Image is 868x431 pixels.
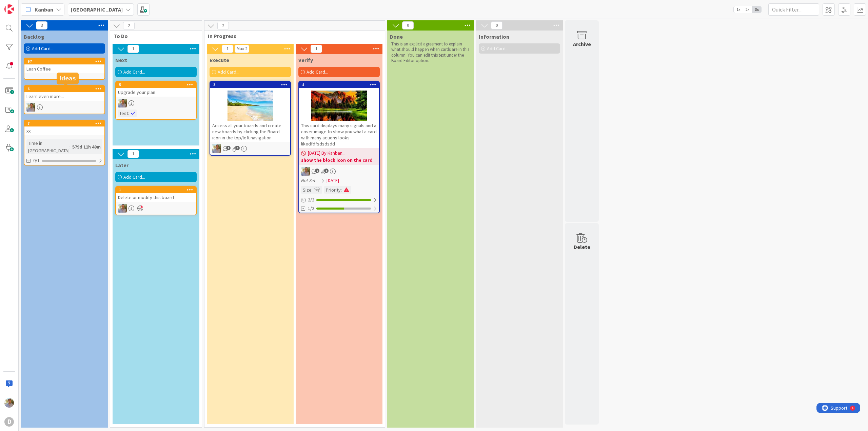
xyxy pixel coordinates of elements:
[35,5,53,14] span: Kanban
[118,204,127,213] img: KZ
[301,186,312,194] div: Size
[24,33,44,40] span: Backlog
[308,196,314,203] span: 2 / 2
[299,121,379,148] div: This card displays many signals and a cover image to show you what a card with many actions looks...
[24,120,105,165] a: 7xxTime in [GEOGRAPHIC_DATA]:579d 11h 49m0/1
[327,177,339,184] span: [DATE]
[24,86,104,101] div: 6Learn even more...
[27,86,104,91] div: 6
[210,82,290,142] div: 3Access all your boards and create new boards by clicking the Board icon in the top/left navigation
[301,177,316,183] i: Not Set
[210,144,290,153] div: KZ
[24,64,104,73] div: Lean Coffee
[24,92,104,101] div: Learn even more...
[210,81,291,156] a: 3Access all your boards and create new boards by clicking the Board icon in the top/left navigati...
[116,82,196,88] div: 5
[24,120,104,126] div: 7
[341,186,342,194] span: :
[24,120,104,135] div: 7xx
[212,144,221,153] img: KZ
[27,121,104,126] div: 7
[118,110,128,117] div: test
[324,169,329,173] span: 1
[24,58,105,80] a: 97Lean Coffee
[14,1,31,9] span: Support
[235,146,240,150] span: 1
[24,58,104,73] div: 97Lean Coffee
[116,88,196,97] div: Upgrade your plan
[24,85,105,114] a: 6Learn even more...KZ
[299,82,379,88] div: 4
[210,121,290,142] div: Access all your boards and create new boards by clicking the Board icon in the top/left navigation
[123,174,145,180] span: Add Card...
[299,82,379,148] div: 4This card displays many signals and a cover image to show you what a card with many actions look...
[115,57,127,63] span: Next
[115,162,129,169] span: Later
[734,6,743,13] span: 1x
[116,82,196,97] div: 5Upgrade your plan
[116,193,196,202] div: Delete or modify this board
[71,143,102,151] div: 579d 11h 49m
[217,22,229,30] span: 2
[752,6,761,13] span: 3x
[114,33,193,39] span: To Do
[4,417,14,427] div: D
[27,59,104,64] div: 97
[402,21,414,30] span: 0
[24,86,104,92] div: 6
[222,45,233,53] span: 1
[307,69,328,75] span: Add Card...
[302,82,379,87] div: 4
[26,139,70,154] div: Time in [GEOGRAPHIC_DATA]
[128,110,129,117] span: :
[312,186,313,194] span: :
[70,143,71,151] span: :
[24,103,104,112] div: KZ
[768,3,819,16] input: Quick Filter...
[390,33,403,40] span: Done
[116,204,196,213] div: KZ
[208,33,376,39] span: In Progress
[237,47,247,51] div: Max 2
[26,103,35,112] img: KZ
[226,146,231,150] span: 1
[115,186,197,215] a: 1Delete or modify this boardKZ
[123,69,145,75] span: Add Card...
[32,45,54,52] span: Add Card...
[491,21,502,30] span: 0
[573,40,591,48] div: Archive
[574,243,590,251] div: Delete
[213,82,290,87] div: 3
[119,82,196,87] div: 5
[308,150,346,157] span: [DATE] By Kanban...
[218,69,239,75] span: Add Card...
[127,45,139,53] span: 1
[116,99,196,107] div: KZ
[743,6,752,13] span: 2x
[118,99,127,107] img: KZ
[301,157,377,163] b: show the block icon on the card
[315,169,319,173] span: 2
[299,167,379,176] div: KZ
[210,57,229,63] span: Execute
[4,4,14,14] img: Visit kanbanzone.com
[298,57,313,63] span: Verify
[123,22,135,30] span: 2
[35,3,37,8] div: 4
[71,6,123,13] b: [GEOGRAPHIC_DATA]
[324,186,341,194] div: Priority
[4,398,14,408] img: KZ
[298,81,380,213] a: 4This card displays many signals and a cover image to show you what a card with many actions look...
[116,187,196,193] div: 1
[487,45,509,52] span: Add Card...
[36,21,47,30] span: 3
[311,45,322,53] span: 1
[391,41,470,63] p: This is an explicit agreement to explain what should happen when cards are in this column. You ca...
[116,187,196,202] div: 1Delete or modify this board
[127,150,139,158] span: 1
[24,126,104,135] div: xx
[308,205,314,212] span: 1/2
[210,82,290,88] div: 3
[115,81,197,120] a: 5Upgrade your planKZtest:
[24,58,104,64] div: 97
